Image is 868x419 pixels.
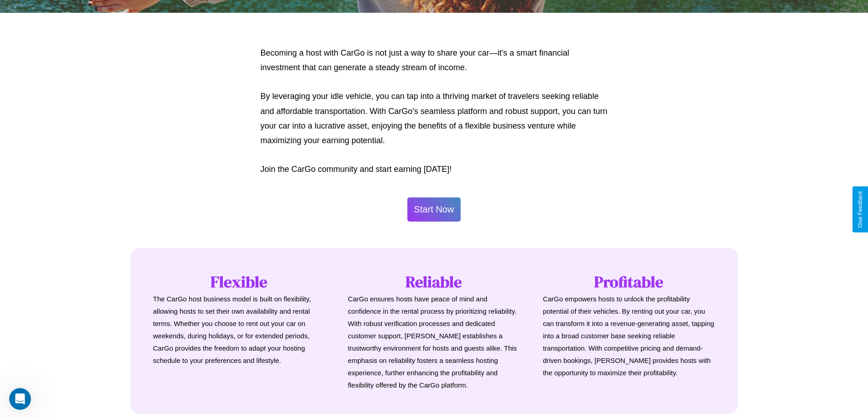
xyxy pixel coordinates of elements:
div: Give Feedback [857,191,863,228]
p: The CarGo host business model is built on flexibility, allowing hosts to set their own availabili... [153,293,325,367]
h1: Reliable [348,271,520,293]
iframe: Intercom live chat [9,388,31,410]
button: Start Now [407,197,461,222]
p: CarGo ensures hosts have peace of mind and confidence in the rental process by prioritizing relia... [348,293,520,391]
h1: Profitable [543,271,715,293]
p: By leveraging your idle vehicle, you can tap into a thriving market of travelers seeking reliable... [261,89,608,148]
h1: Flexible [153,271,325,293]
p: CarGo empowers hosts to unlock the profitability potential of their vehicles. By renting out your... [543,293,715,379]
p: Join the CarGo community and start earning [DATE]! [261,162,608,176]
p: Becoming a host with CarGo is not just a way to share your car—it's a smart financial investment ... [261,46,608,75]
